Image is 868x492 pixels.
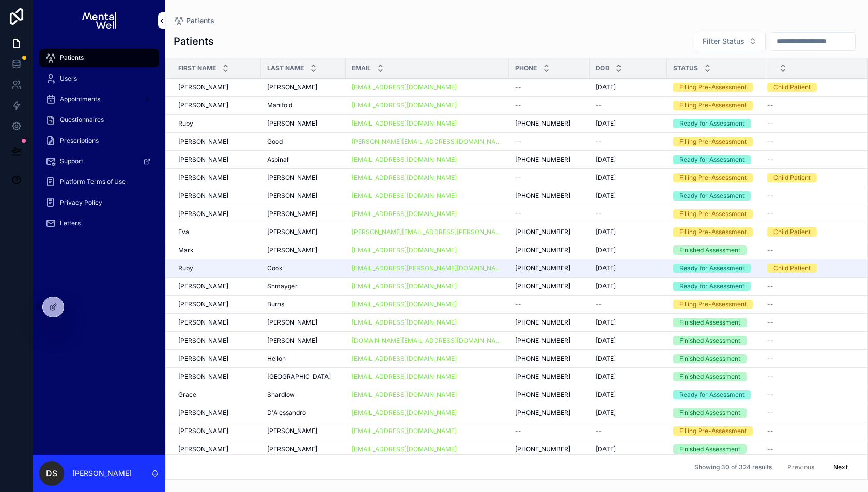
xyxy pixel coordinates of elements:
[767,101,773,110] span: --
[596,282,616,290] span: [DATE]
[515,137,521,146] span: --
[515,391,583,399] a: [PHONE_NUMBER]
[767,192,855,200] a: --
[596,391,616,399] span: [DATE]
[267,355,339,363] a: Hellon
[515,137,583,146] a: --
[673,264,761,273] a: Ready for Assessment
[596,409,616,417] span: [DATE]
[352,318,503,327] a: [EMAIL_ADDRESS][DOMAIN_NAME]
[515,119,583,128] a: [PHONE_NUMBER]
[178,300,228,309] span: [PERSON_NAME]
[596,83,661,91] a: [DATE]
[673,155,761,164] a: Ready for Assessment
[596,83,616,91] span: [DATE]
[767,409,773,417] span: --
[178,336,255,345] a: [PERSON_NAME]
[515,355,570,363] span: [PHONE_NUMBER]
[267,119,317,128] span: [PERSON_NAME]
[673,173,761,182] a: Filling Pre-Assessment
[267,282,339,290] a: Shmayger
[767,173,855,182] a: Child Patient
[39,214,159,233] a: Letters
[673,354,761,363] a: Finished Assessment
[673,390,761,399] a: Ready for Assessment
[178,318,255,327] a: [PERSON_NAME]
[596,318,661,327] a: [DATE]
[767,318,855,327] a: --
[673,245,761,255] a: Finished Assessment
[767,264,855,273] a: Child Patient
[352,409,457,417] a: [EMAIL_ADDRESS][DOMAIN_NAME]
[515,336,570,345] span: [PHONE_NUMBER]
[596,336,616,345] span: [DATE]
[673,318,761,327] a: Finished Assessment
[673,227,761,237] a: Filling Pre-Assessment
[60,95,100,103] span: Appointments
[39,69,159,88] a: Users
[60,219,81,227] span: Letters
[515,246,570,254] span: [PHONE_NUMBER]
[178,119,193,128] span: Ruby
[352,427,503,435] a: [EMAIL_ADDRESS][DOMAIN_NAME]
[267,373,331,381] span: [GEOGRAPHIC_DATA]
[352,101,503,110] a: [EMAIL_ADDRESS][DOMAIN_NAME]
[596,174,616,182] span: [DATE]
[352,192,503,200] a: [EMAIL_ADDRESS][DOMAIN_NAME]
[178,300,255,309] a: [PERSON_NAME]
[596,373,616,381] span: [DATE]
[679,390,745,399] div: Ready for Assessment
[767,391,773,399] span: --
[679,426,747,436] div: Filling Pre-Assessment
[352,228,503,236] a: [PERSON_NAME][EMAIL_ADDRESS][PERSON_NAME][DOMAIN_NAME]
[515,83,521,91] span: --
[352,391,503,399] a: [EMAIL_ADDRESS][DOMAIN_NAME]
[352,427,457,435] a: [EMAIL_ADDRESS][DOMAIN_NAME]
[178,336,228,345] span: [PERSON_NAME]
[515,318,570,327] span: [PHONE_NUMBER]
[267,137,339,146] a: Good
[694,32,766,51] button: Select Button
[267,228,339,236] a: [PERSON_NAME]
[352,282,503,290] a: [EMAIL_ADDRESS][DOMAIN_NAME]
[596,355,616,363] span: [DATE]
[515,427,583,435] a: --
[515,119,570,128] span: [PHONE_NUMBER]
[352,355,457,363] a: [EMAIL_ADDRESS][DOMAIN_NAME]
[267,119,339,128] a: [PERSON_NAME]
[767,282,773,290] span: --
[767,409,855,417] a: --
[267,409,339,417] a: D'Alessandro
[178,228,255,236] a: Eva
[596,210,661,218] a: --
[178,373,255,381] a: [PERSON_NAME]
[39,173,159,191] a: Platform Terms of Use
[178,391,196,399] span: Grace
[39,111,159,129] a: Questionnaires
[679,372,740,381] div: Finished Assessment
[515,373,570,381] span: [PHONE_NUMBER]
[178,264,193,272] span: Ruby
[673,191,761,201] a: Ready for Assessment
[352,246,503,254] a: [EMAIL_ADDRESS][DOMAIN_NAME]
[267,391,339,399] a: Shardlow
[267,210,339,218] a: [PERSON_NAME]
[673,137,761,146] a: Filling Pre-Assessment
[178,427,228,435] span: [PERSON_NAME]
[515,264,570,272] span: [PHONE_NUMBER]
[186,16,214,26] span: Patients
[767,336,773,345] span: --
[515,83,583,91] a: --
[60,178,126,186] span: Platform Terms of Use
[352,336,503,345] a: [DOMAIN_NAME][EMAIL_ADDRESS][DOMAIN_NAME]
[679,83,747,92] div: Filling Pre-Assessment
[39,152,159,171] a: Support
[352,119,503,128] a: [EMAIL_ADDRESS][DOMAIN_NAME]
[174,16,214,26] a: Patients
[267,300,339,309] a: Burns
[178,137,255,146] a: [PERSON_NAME]
[267,427,317,435] span: [PERSON_NAME]
[60,116,104,124] span: Questionnaires
[679,101,747,110] div: Filling Pre-Assessment
[515,101,583,110] a: --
